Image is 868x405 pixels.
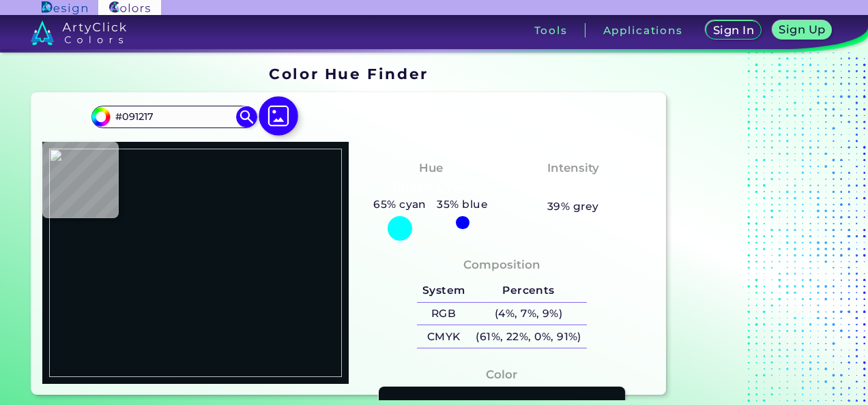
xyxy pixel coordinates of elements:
h5: 35% blue [432,196,493,213]
h5: RGB [417,303,470,325]
h4: Hue [419,158,443,178]
img: a806b3d7-6744-426c-a020-826c86373162 [49,149,342,378]
h3: Tools [534,25,568,35]
h5: Sign In [715,25,752,35]
h5: Percents [470,280,586,302]
h5: (4%, 7%, 9%) [470,303,586,325]
h4: Intensity [547,158,599,178]
iframe: Advertisement [671,61,842,400]
h3: Medium [541,179,605,196]
h5: (61%, 22%, 0%, 91%) [470,325,586,348]
h4: Color [486,365,517,385]
h5: CMYK [417,325,470,348]
img: ArtyClick Design logo [42,1,87,14]
h3: Applications [603,25,683,35]
h1: Color Hue Finder [269,63,428,84]
h4: Composition [463,255,540,275]
a: Sign In [708,22,759,39]
h3: Bluish Cyan [386,179,475,196]
h5: 65% cyan [368,196,431,213]
h5: Sign Up [781,25,824,35]
a: Sign Up [775,22,829,39]
h5: System [417,280,470,302]
h5: 39% grey [547,198,599,215]
input: type color.. [111,108,237,126]
img: logo_artyclick_colors_white.svg [31,20,127,45]
img: icon search [236,106,257,127]
img: icon picture [259,96,298,136]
